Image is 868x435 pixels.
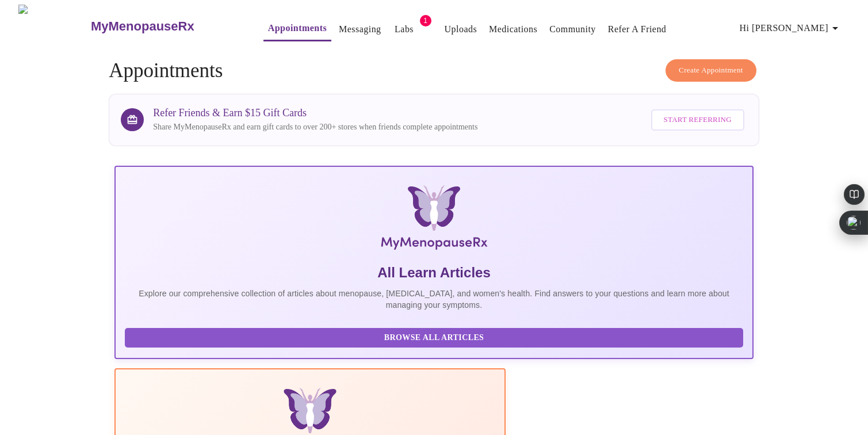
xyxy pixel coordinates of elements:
button: Appointments [263,17,331,41]
a: Community [549,21,596,37]
span: Create Appointment [679,64,743,77]
button: Start Referring [651,109,744,131]
span: Browse All Articles [136,331,732,345]
h4: Appointments [109,59,759,82]
button: Community [545,18,601,41]
h3: MyMenopauseRx [91,19,194,34]
a: Refer a Friend [608,21,667,37]
button: Uploads [440,18,482,41]
p: Explore our comprehensive collection of articles about menopause, [MEDICAL_DATA], and women's hea... [125,288,743,311]
a: Uploads [445,21,477,37]
h3: Refer Friends & Earn $15 Gift Cards [153,107,477,119]
button: Labs [386,18,423,41]
button: Browse All Articles [125,328,743,348]
button: Medications [484,18,542,41]
a: Appointments [268,20,327,36]
img: MyMenopauseRx Logo [221,185,647,254]
button: Messaging [334,18,385,41]
button: Create Appointment [666,59,756,82]
a: Labs [395,21,414,37]
a: MyMenopauseRx [89,6,240,47]
a: Browse All Articles [125,332,746,342]
a: Start Referring [648,104,747,136]
a: Medications [489,21,537,37]
span: 1 [420,15,431,26]
a: Messaging [339,21,381,37]
span: Hi [PERSON_NAME] [740,20,842,36]
img: MyMenopauseRx Logo [18,5,89,48]
span: Start Referring [664,113,732,127]
button: Hi [PERSON_NAME] [735,17,847,40]
h5: All Learn Articles [125,264,743,282]
button: Refer a Friend [603,18,671,41]
p: Share MyMenopauseRx and earn gift cards to over 200+ stores when friends complete appointments [153,121,477,133]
